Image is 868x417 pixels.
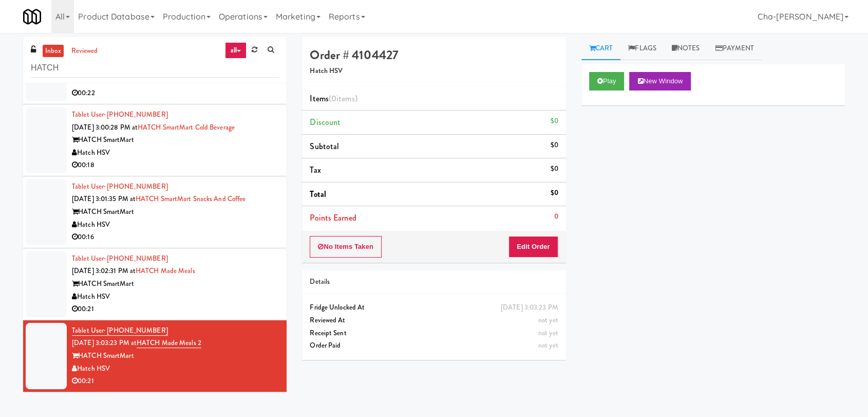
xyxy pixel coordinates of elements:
[225,42,247,59] a: all
[72,278,279,291] div: HATCH SmartMart
[104,182,168,191] span: · [PHONE_NUMBER]
[310,301,558,314] div: Fridge Unlocked At
[310,188,326,200] span: Total
[69,45,101,58] a: reviewed
[336,93,355,104] ng-pluralize: items
[310,276,558,288] div: Details
[310,339,558,352] div: Order Paid
[72,159,279,172] div: 00:18
[550,115,558,128] div: $0
[72,87,279,100] div: 00:22
[538,315,558,325] span: not yet
[310,212,356,224] span: Points Earned
[501,301,558,314] div: [DATE] 3:03:23 PM
[72,110,168,119] a: Tablet User· [PHONE_NUMBER]
[329,93,357,104] span: (0 )
[72,134,279,147] div: HATCH SmartMart
[310,67,558,75] h5: Hatch HSV
[72,206,279,219] div: HATCH SmartMart
[138,122,235,132] a: HATCH SmartMart Cold Beverage
[72,219,279,231] div: Hatch HSV
[554,210,558,223] div: 0
[23,8,41,26] img: Micromart
[72,338,137,348] span: [DATE] 3:03:23 PM at
[136,266,195,276] a: HATCH Made Meals
[72,325,168,336] a: Tablet User· [PHONE_NUMBER]
[310,327,558,340] div: Receipt Sent
[72,362,279,375] div: Hatch HSV
[589,72,625,90] button: Play
[72,303,279,316] div: 00:21
[310,314,558,327] div: Reviewed At
[136,194,246,204] a: HATCH SmartMart Snacks and Coffee
[104,110,168,119] span: · [PHONE_NUMBER]
[23,176,287,248] li: Tablet User· [PHONE_NUMBER][DATE] 3:01:35 PM atHATCH SmartMart Snacks and CoffeeHATCH SmartMartHa...
[72,291,279,303] div: Hatch HSV
[550,139,558,152] div: $0
[310,93,357,104] span: Items
[104,253,168,263] span: · [PHONE_NUMBER]
[23,248,287,320] li: Tablet User· [PHONE_NUMBER][DATE] 3:02:31 PM atHATCH Made MealsHATCH SmartMartHatch HSV00:21
[104,325,168,335] span: · [PHONE_NUMBER]
[72,375,279,388] div: 00:21
[310,164,320,176] span: Tax
[43,45,64,58] a: inbox
[620,37,664,60] a: Flags
[23,320,287,392] li: Tablet User· [PHONE_NUMBER][DATE] 3:03:23 PM atHATCH Made Meals 2HATCH SmartMartHatch HSV00:21
[72,122,138,132] span: [DATE] 3:00:28 PM at
[72,147,279,159] div: Hatch HSV
[550,187,558,200] div: $0
[664,37,708,60] a: Notes
[508,236,558,258] button: Edit Order
[72,350,279,362] div: HATCH SmartMart
[538,328,558,338] span: not yet
[538,340,558,350] span: not yet
[629,72,691,90] button: New Window
[23,104,287,176] li: Tablet User· [PHONE_NUMBER][DATE] 3:00:28 PM atHATCH SmartMart Cold BeverageHATCH SmartMartHatch ...
[72,182,168,191] a: Tablet User· [PHONE_NUMBER]
[72,194,136,204] span: [DATE] 3:01:35 PM at
[310,140,339,152] span: Subtotal
[310,116,341,128] span: Discount
[72,253,168,263] a: Tablet User· [PHONE_NUMBER]
[310,48,558,62] h4: Order # 4104427
[137,338,201,348] a: HATCH Made Meals 2
[707,37,762,60] a: Payment
[72,231,279,244] div: 00:16
[550,162,558,175] div: $0
[310,236,382,258] button: No Items Taken
[72,266,136,276] span: [DATE] 3:02:31 PM at
[581,37,621,60] a: Cart
[31,59,279,78] input: Search vision orders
